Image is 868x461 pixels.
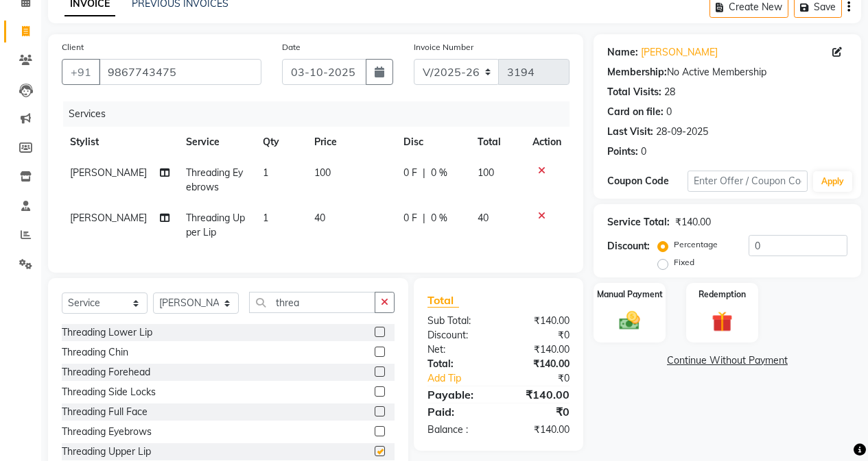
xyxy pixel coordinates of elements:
[314,166,331,179] span: 100
[498,403,580,420] div: ₹0
[62,425,152,439] div: Threading Eyebrows
[417,371,512,386] a: Add Tip
[607,105,664,119] div: Card on file:
[62,405,148,419] div: Threading Full Face
[498,314,580,328] div: ₹140.00
[498,423,580,437] div: ₹140.00
[675,215,711,229] div: ₹140.00
[478,166,494,179] span: 100
[674,238,718,251] label: Percentage
[688,171,808,192] input: Enter Offer / Coupon Code
[263,212,268,224] span: 1
[641,45,718,60] a: [PERSON_NAME]
[596,353,858,368] a: Continue Without Payment
[62,445,151,459] div: Threading Upper Lip
[62,127,178,158] th: Stylist
[427,293,459,308] span: Total
[607,65,847,79] div: No Active Membership
[62,385,156,399] div: Threading Side Locks
[403,211,417,225] span: 0 F
[255,127,306,158] th: Qty
[664,85,675,99] div: 28
[813,171,852,192] button: Apply
[403,166,417,180] span: 0 F
[62,41,84,53] label: Client
[178,127,255,158] th: Service
[423,211,425,225] span: |
[63,101,580,127] div: Services
[417,386,499,403] div: Payable:
[469,127,524,158] th: Total
[607,239,650,253] div: Discount:
[62,325,152,340] div: Threading Lower Lip
[524,127,570,158] th: Action
[282,41,301,53] label: Date
[263,166,268,179] span: 1
[395,127,469,158] th: Disc
[478,212,489,224] span: 40
[414,41,473,53] label: Invoice Number
[597,288,663,301] label: Manual Payment
[417,357,499,371] div: Total:
[607,45,638,60] div: Name:
[498,386,580,403] div: ₹140.00
[607,174,688,188] div: Coupon Code
[699,288,746,301] label: Redemption
[666,105,672,119] div: 0
[498,328,580,342] div: ₹0
[417,328,499,342] div: Discount:
[314,212,325,224] span: 40
[607,215,670,229] div: Service Total:
[417,423,499,437] div: Balance :
[607,65,667,79] div: Membership:
[498,357,580,371] div: ₹140.00
[62,345,128,360] div: Threading Chin
[607,125,653,139] div: Last Visit:
[417,314,499,328] div: Sub Total:
[705,309,739,334] img: _gift.svg
[306,127,395,158] th: Price
[70,212,147,224] span: [PERSON_NAME]
[62,365,150,379] div: Threading Forehead
[62,59,100,85] button: +91
[641,145,646,159] div: 0
[613,309,646,333] img: _cash.svg
[607,85,661,99] div: Total Visits:
[431,211,447,225] span: 0 %
[512,371,580,386] div: ₹0
[607,145,638,159] div: Points:
[656,125,708,139] div: 28-09-2025
[431,166,447,180] span: 0 %
[498,342,580,357] div: ₹140.00
[70,166,147,179] span: [PERSON_NAME]
[99,59,261,85] input: Search by Name/Mobile/Email/Code
[186,212,245,238] span: Threading Upper Lip
[186,166,243,193] span: Threading Eyebrows
[423,166,425,180] span: |
[417,403,499,420] div: Paid:
[674,256,694,269] label: Fixed
[417,342,499,357] div: Net:
[249,292,375,313] input: Search or Scan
